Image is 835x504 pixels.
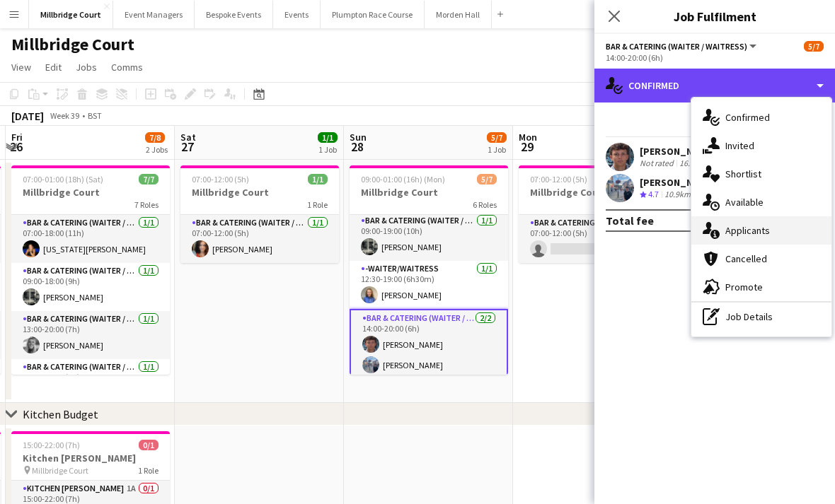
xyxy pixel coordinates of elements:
app-card-role: Bar & Catering (Waiter / waitress)1/109:00-18:00 (9h)[PERSON_NAME] [11,263,170,311]
app-card-role: Bar & Catering (Waiter / waitress)1/113:00-21:00 (8h) [11,359,170,407]
h3: Millbridge Court [180,186,339,199]
span: 0/1 [139,440,159,450]
a: Comms [105,58,149,76]
div: Total fee [606,213,654,228]
span: 7/7 [139,174,159,184]
button: Bespoke Events [195,1,273,28]
span: Millbridge Court [32,465,88,476]
span: View [11,61,31,74]
span: Shortlist [725,168,761,180]
span: Week 39 [47,110,82,121]
a: Edit [40,58,67,76]
span: Promote [725,281,763,293]
app-job-card: 09:00-01:00 (16h) (Mon)5/7Millbridge Court6 RolesBar & Catering (Waiter / waitress)1/109:00-19:00... [350,165,508,375]
span: 6 Roles [473,199,497,210]
span: Available [725,196,764,209]
a: View [6,58,37,76]
a: Jobs [70,58,103,76]
app-card-role: Bar & Catering (Waiter / waitress)1/107:00-18:00 (11h)[US_STATE][PERSON_NAME] [11,215,170,263]
span: 1/1 [308,174,328,184]
span: Mon [519,131,537,143]
span: Edit [45,61,62,74]
div: 2 Jobs [146,144,168,155]
button: Plumpton Race Course [321,1,425,28]
span: 7 Roles [134,199,159,210]
button: Bar & Catering (Waiter / waitress) [606,41,759,52]
span: 1/1 [318,132,338,143]
div: 16.7km [676,158,708,169]
app-card-role: -Waiter/Waitress1/112:30-19:00 (6h30m)[PERSON_NAME] [350,261,508,309]
app-card-role: Bar & Catering (Waiter / waitress)2/214:00-20:00 (6h)[PERSON_NAME][PERSON_NAME] [350,309,508,380]
button: Millbridge Court [29,1,113,28]
span: 09:00-01:00 (16h) (Mon) [361,174,445,184]
div: [DATE] [11,109,44,123]
div: Job Details [691,303,831,331]
span: 5/7 [804,41,824,52]
div: [PERSON_NAME] [640,145,732,158]
span: 4.7 [648,189,659,199]
div: 14:00-20:00 (6h) [606,52,824,63]
button: Morden Hall [425,1,492,28]
button: Events [273,1,321,28]
span: Fri [11,131,23,143]
h3: Millbridge Court [350,186,508,199]
h3: Millbridge Court [11,186,170,199]
h3: Kitchen [PERSON_NAME] [11,452,170,464]
app-card-role: Bar & Catering (Waiter / waitress)4A0/107:00-12:00 (5h) [519,215,677,263]
span: Cancelled [725,252,767,265]
span: Bar & Catering (Waiter / waitress) [606,41,747,52]
span: 07:00-01:00 (18h) (Sat) [23,174,103,184]
span: Confirmed [725,111,770,124]
app-job-card: 07:00-01:00 (18h) (Sat)7/7Millbridge Court7 RolesBar & Catering (Waiter / waitress)1/107:00-18:00... [11,165,170,375]
span: 07:00-12:00 (5h) [192,174,249,184]
app-card-role: Bar & Catering (Waiter / waitress)1/107:00-12:00 (5h)[PERSON_NAME] [180,215,339,263]
span: 1 Role [138,465,159,476]
span: 28 [347,139,367,155]
button: Event Managers [113,1,195,28]
span: 15:00-22:00 (7h) [23,440,80,450]
span: 5/7 [477,174,497,184]
app-card-role: Bar & Catering (Waiter / waitress)1/113:00-20:00 (7h)[PERSON_NAME] [11,311,170,359]
app-job-card: 07:00-12:00 (5h)1/1Millbridge Court1 RoleBar & Catering (Waiter / waitress)1/107:00-12:00 (5h)[PE... [180,165,339,263]
app-job-card: 07:00-12:00 (5h)0/1Millbridge Court1 RoleBar & Catering (Waiter / waitress)4A0/107:00-12:00 (5h) [519,165,677,263]
h1: Millbridge Court [11,34,134,55]
h3: Job Fulfilment [594,7,835,25]
span: 29 [517,139,537,155]
span: Applicants [725,224,770,237]
span: 5/7 [487,132,507,143]
div: Not rated [640,158,676,169]
span: Comms [111,61,143,74]
div: BST [88,110,102,121]
h3: Millbridge Court [519,186,677,199]
span: 07:00-12:00 (5h) [530,174,587,184]
span: Invited [725,139,754,152]
div: 1 Job [318,144,337,155]
div: Confirmed [594,69,835,102]
div: 10.9km [662,189,693,201]
span: 1 Role [307,199,328,210]
span: Sun [350,131,367,143]
app-card-role: Bar & Catering (Waiter / waitress)1/109:00-19:00 (10h)[PERSON_NAME] [350,213,508,261]
span: Sat [180,131,196,143]
div: [PERSON_NAME] [640,176,715,189]
div: Kitchen Budget [23,407,98,421]
div: 1 Job [488,144,506,155]
span: Jobs [76,61,97,74]
span: 27 [178,139,196,155]
span: 7/8 [145,132,165,143]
